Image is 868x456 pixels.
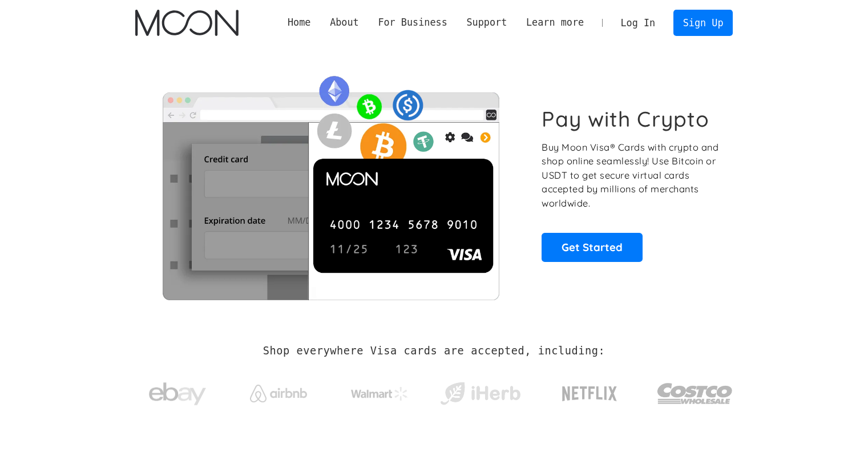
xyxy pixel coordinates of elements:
[539,368,641,414] a: Netflix
[438,368,523,414] a: iHerb
[542,106,709,132] h1: Pay with Crypto
[135,10,239,36] img: Moon Logo
[135,68,526,300] img: Moon Cards let you spend your crypto anywhere Visa is accepted.
[278,15,320,30] a: Home
[135,365,220,418] a: ebay
[369,15,457,30] div: For Business
[337,376,422,406] a: Walmart
[611,10,665,35] a: Log In
[149,376,206,412] img: ebay
[250,385,307,402] img: Airbnb
[263,345,605,357] h2: Shop everywhere Visa cards are accepted, including:
[673,10,733,35] a: Sign Up
[330,15,359,30] div: About
[526,15,584,30] div: Learn more
[657,361,733,421] a: Costco
[320,15,368,30] div: About
[466,15,507,30] div: Support
[351,387,408,401] img: Walmart
[457,15,516,30] div: Support
[236,373,321,408] a: Airbnb
[657,372,733,415] img: Costco
[378,15,447,30] div: For Business
[542,233,643,261] a: Get Started
[438,379,523,409] img: iHerb
[516,15,594,30] div: Learn more
[135,10,239,36] a: home
[561,380,618,408] img: Netflix
[542,140,720,211] p: Buy Moon Visa® Cards with crypto and shop online seamlessly! Use Bitcoin or USDT to get secure vi...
